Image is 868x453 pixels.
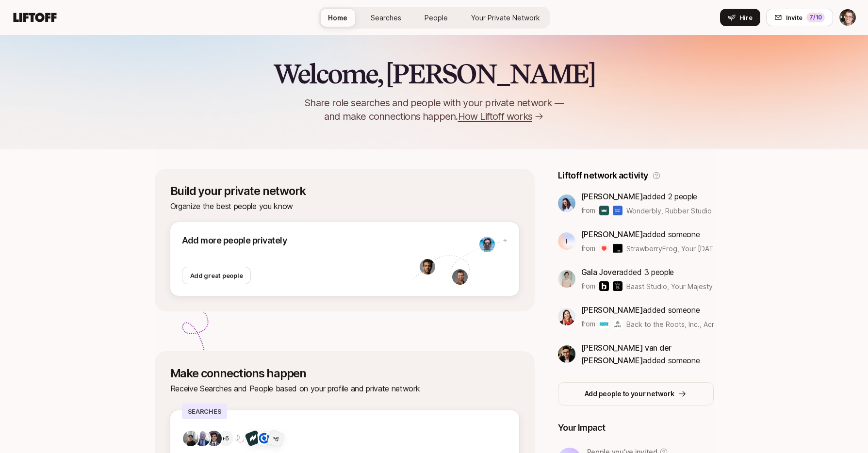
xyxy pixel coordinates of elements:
[425,13,448,23] span: People
[599,206,609,215] img: Wonderbly
[839,9,856,26] img: Eric Smith
[613,206,622,215] img: Rubber Studio
[581,192,643,201] span: [PERSON_NAME]
[581,304,714,316] p: added someone
[182,234,412,247] p: Add more people privately
[766,9,833,26] button: Invite7/10
[558,382,714,405] button: Add people to your network
[581,305,643,315] span: [PERSON_NAME]
[739,13,753,22] span: Hire
[273,59,595,88] h2: Welcome, [PERSON_NAME]
[581,341,714,367] p: added someone
[581,228,714,241] p: added someone
[458,110,532,123] span: How Liftoff works
[581,318,595,330] p: from
[626,207,741,215] span: Wonderbly, Rubber Studio & others
[363,9,409,27] a: Searches
[182,267,251,284] button: Add great people
[170,382,519,395] p: Receive Searches and People based on your profile and private network
[452,269,468,285] img: 1652375275989
[195,431,210,446] img: 4d3f25dc_1c10_4b5f_84e3_798d87d317b3.jpg
[183,431,198,446] img: 48213564_d349_4c7a_bc3f_3e31999807fd.jfif
[371,13,401,23] span: Searches
[328,13,347,23] span: Home
[558,270,575,288] img: ACg8ocKhcGRvChYzWN2dihFRyxedT7mU-5ndcsMXykEoNcm4V62MVdan=s160-c
[320,9,355,27] a: Home
[417,9,456,27] a: People
[581,243,595,254] p: from
[558,308,575,325] img: 37bdc399_6075_49e3_8efa_d3bef90c65e6.jpg
[558,194,575,212] img: 3b21b1e9_db0a_4655_a67f_ab9b1489a185.jpg
[599,243,609,253] img: StrawberryFrog
[626,244,749,253] span: StrawberryFrog, Your [DATE] & others
[271,433,281,444] div: + 6
[289,96,580,123] p: Share role searches and people with your private network — and make connections happen.
[581,280,595,292] p: from
[170,200,519,212] p: Organize the best people you know
[244,429,261,446] img: Moment
[581,205,595,216] p: from
[581,343,671,365] span: [PERSON_NAME] van der [PERSON_NAME]
[558,169,648,182] p: Liftoff network activity
[613,281,622,291] img: Your Majesty
[581,190,714,203] p: added 2 people
[463,9,548,27] a: Your Private Network
[599,281,609,291] img: Baast Studio
[720,9,760,26] button: Hire
[613,319,622,329] img: Acre Venture Partners
[479,237,495,252] img: 1555413390972
[581,266,714,278] p: added 3 people
[566,238,567,244] p: I
[626,282,742,291] span: Baast Studio, Your Majesty & others
[558,345,575,363] img: 4b0ae8c5_185f_42c2_8215_be001b66415a.jpg
[581,229,643,239] span: [PERSON_NAME]
[222,434,229,443] p: +6
[581,267,620,277] span: Gala Jover
[558,421,714,435] p: Your Impact
[626,320,804,328] span: Back to the Roots, Inc., Acre Venture Partners & others
[257,431,271,445] img: Courtyard.io
[806,13,825,22] div: 7 /10
[170,184,519,198] p: Build your private network
[839,9,856,26] button: Eric Smith
[182,404,228,419] p: Searches
[585,388,674,400] p: Add people to your network
[458,110,544,123] a: How Liftoff works
[206,431,222,446] img: 4640b0e7_2b03_4c4f_be34_fa460c2e5c38.jpg
[613,243,622,253] img: Your Tomorrow
[786,13,802,22] span: Invite
[471,13,540,23] span: Your Private Network
[599,319,609,329] img: Back to the Roots, Inc.
[170,367,519,380] p: Make connections happen
[420,259,435,275] img: 1682446980885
